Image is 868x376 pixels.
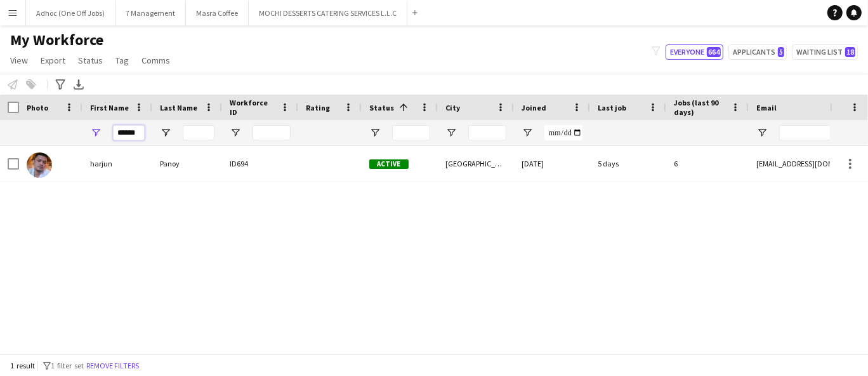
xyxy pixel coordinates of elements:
input: Status Filter Input [392,125,430,140]
span: 664 [707,47,721,57]
span: Last job [598,103,626,112]
div: ID694 [222,146,298,181]
button: Open Filter Menu [369,127,381,138]
span: Tag [115,55,129,66]
a: Tag [110,52,134,69]
button: Waiting list18 [792,44,858,60]
a: Comms [136,52,175,69]
span: 1 filter set [51,361,84,370]
app-action-btn: Advanced filters [53,77,68,92]
span: Photo [27,103,48,112]
span: 18 [845,47,855,57]
a: View [5,52,33,69]
a: Export [36,52,70,69]
button: Masra Coffee [186,1,249,25]
button: Open Filter Menu [160,127,171,138]
span: First Name [90,103,129,112]
a: Status [73,52,108,69]
span: Active [369,159,409,169]
span: 5 [778,47,784,57]
div: harjun [82,146,152,181]
span: Comms [141,55,170,66]
span: View [10,55,28,66]
button: Open Filter Menu [230,127,241,138]
button: Applicants5 [728,44,787,60]
button: Open Filter Menu [522,127,533,138]
button: Everyone664 [666,44,723,60]
input: Joined Filter Input [544,125,582,140]
div: 6 [666,146,749,181]
span: Jobs (last 90 days) [674,98,726,117]
span: Status [369,103,394,112]
button: Remove filters [84,359,141,373]
input: Last Name Filter Input [183,125,214,140]
span: City [445,103,460,112]
span: Last Name [160,103,197,112]
button: Open Filter Menu [445,127,457,138]
span: Status [78,55,103,66]
input: City Filter Input [468,125,506,140]
button: Adhoc (One Off Jobs) [26,1,115,25]
span: Email [756,103,777,112]
app-action-btn: Export XLSX [71,77,86,92]
div: 5 days [590,146,666,181]
img: harjun Panoy [27,152,52,178]
button: Open Filter Menu [90,127,102,138]
span: My Workforce [10,30,103,50]
button: 7 Management [115,1,186,25]
button: MOCHI DESSERTS CATERING SERVICES L.L.C [249,1,407,25]
div: [GEOGRAPHIC_DATA] [438,146,514,181]
div: [DATE] [514,146,590,181]
span: Joined [522,103,546,112]
input: First Name Filter Input [113,125,145,140]
div: Panoy [152,146,222,181]
span: Export [41,55,65,66]
button: Open Filter Menu [756,127,768,138]
span: Rating [306,103,330,112]
input: Workforce ID Filter Input [253,125,291,140]
span: Workforce ID [230,98,275,117]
